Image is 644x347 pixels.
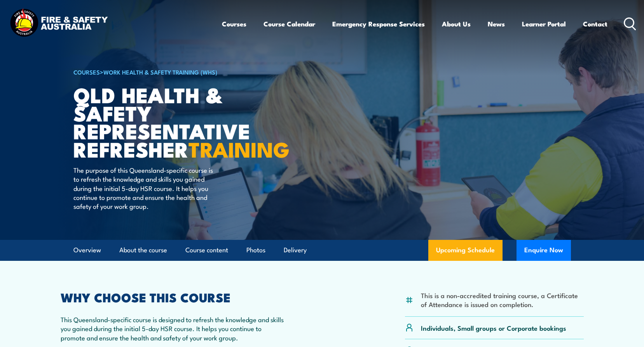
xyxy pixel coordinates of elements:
[222,14,246,34] a: Courses
[583,14,607,34] a: Contact
[332,14,425,34] a: Emergency Response Services
[73,68,100,76] a: COURSES
[103,68,217,76] a: Work Health & Safety Training (WHS)
[421,291,584,309] li: This is a non-accredited training course, a Certificate of Attendance is issued on completion.
[246,240,265,260] a: Photos
[264,14,315,34] a: Course Calendar
[522,14,566,34] a: Learner Portal
[73,85,265,158] h1: QLD Health & Safety Representative Refresher
[119,240,167,260] a: About the course
[185,240,228,260] a: Course content
[73,165,215,211] p: The purpose of this Queensland-specific course is to refresh the knowledge and skills you gained ...
[73,240,101,260] a: Overview
[442,14,471,34] a: About Us
[488,14,505,34] a: News
[188,132,290,165] strong: TRAINING
[428,240,503,261] a: Upcoming Schedule
[73,67,265,76] h6: >
[61,291,288,302] h2: WHY CHOOSE THIS COURSE
[61,315,288,342] p: This Queensland-specific course is designed to refresh the knowledge and skills you gained during...
[421,323,566,332] p: Individuals, Small groups or Corporate bookings
[284,240,307,260] a: Delivery
[517,240,571,261] button: Enquire Now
